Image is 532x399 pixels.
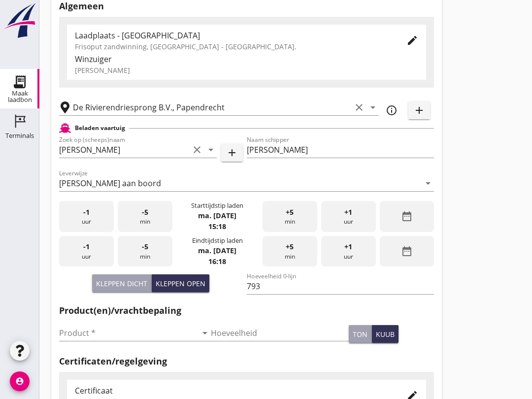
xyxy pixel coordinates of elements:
[247,278,434,294] input: Hoeveelheid 0-lijn
[10,371,30,391] i: account_circle
[142,207,148,218] span: -5
[59,325,197,341] input: Product *
[118,236,172,267] div: min
[73,100,351,115] input: Losplaats
[401,245,413,257] i: date_range
[263,236,317,267] div: min
[422,177,434,189] i: arrow_drop_down
[286,207,294,218] span: +5
[75,385,391,397] div: Certificaat
[59,355,434,368] h2: Certificaten/regelgeving
[376,329,395,339] div: kuub
[198,246,236,255] strong: ma. [DATE]
[152,274,209,292] button: Kleppen open
[75,30,391,41] div: Laadplaats - [GEOGRAPHIC_DATA]
[321,236,376,267] div: uur
[198,211,236,220] strong: ma. [DATE]
[2,2,37,39] img: logo-small.a267ee39.svg
[247,142,434,158] input: Naam schipper
[59,236,114,267] div: uur
[208,257,226,266] strong: 16:18
[349,325,372,343] button: ton
[353,329,367,339] div: ton
[344,241,352,252] span: +1
[75,124,125,133] h2: Beladen vaartuig
[205,144,217,156] i: arrow_drop_down
[5,133,34,139] div: Terminals
[118,201,172,232] div: min
[75,65,418,75] div: [PERSON_NAME]
[59,304,434,317] h2: Product(en)/vrachtbepaling
[353,101,365,113] i: clear
[75,41,391,52] div: Frisoput zandwinning, [GEOGRAPHIC_DATA] - [GEOGRAPHIC_DATA].
[83,207,90,218] span: -1
[208,222,226,231] strong: 15:18
[286,241,294,252] span: +5
[75,53,418,65] div: Winzuiger
[406,34,418,46] i: edit
[367,101,379,113] i: arrow_drop_down
[226,147,238,159] i: add
[83,241,90,252] span: -1
[372,325,399,343] button: kuub
[59,179,161,188] div: [PERSON_NAME] aan boord
[192,236,243,245] div: Eindtijdstip laden
[386,104,398,116] i: info_outline
[96,278,147,289] div: Kleppen dicht
[344,207,352,218] span: +1
[191,144,203,156] i: clear
[142,241,148,252] span: -5
[211,325,349,341] input: Hoeveelheid
[191,201,243,210] div: Starttijdstip laden
[413,104,425,116] i: add
[59,201,114,232] div: uur
[199,327,211,339] i: arrow_drop_down
[401,210,413,222] i: date_range
[263,201,317,232] div: min
[92,274,152,292] button: Kleppen dicht
[321,201,376,232] div: uur
[156,278,205,289] div: Kleppen open
[59,142,189,158] input: Zoek op (scheeps)naam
